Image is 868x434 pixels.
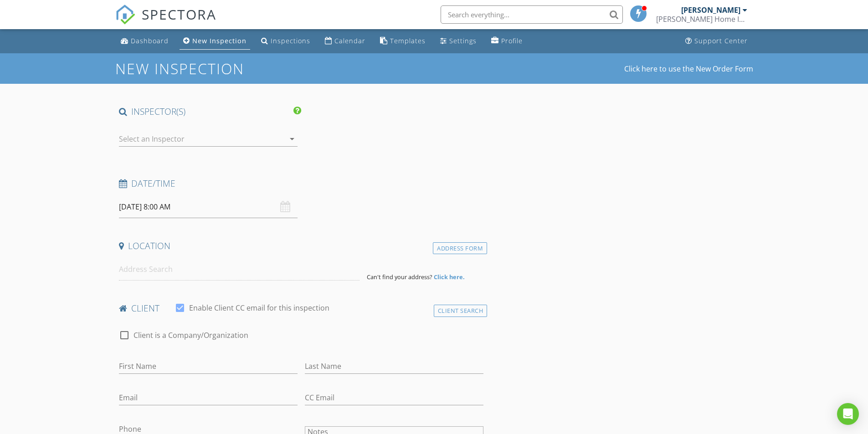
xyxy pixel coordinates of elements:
[681,5,740,15] div: [PERSON_NAME]
[115,12,216,31] a: SPECTORA
[434,273,465,281] strong: Click here.
[119,178,484,189] h4: Date/Time
[189,303,329,312] label: Enable Client CC email for this inspection
[837,403,859,425] div: Open Intercom Messenger
[334,36,365,45] div: Calendar
[117,33,172,50] a: Dashboard
[441,5,623,24] input: Search everything...
[180,33,250,50] a: New Inspection
[682,33,751,50] a: Support Center
[488,33,526,50] a: Profile
[501,36,523,45] div: Profile
[367,273,432,281] span: Can't find your address?
[119,240,484,252] h4: Location
[131,36,169,45] div: Dashboard
[119,196,298,218] input: Select date
[257,33,314,50] a: Inspections
[437,33,480,50] a: Settings
[449,36,477,45] div: Settings
[134,331,248,340] label: Client is a Company/Organization
[192,36,247,45] div: New Inspection
[115,5,135,25] img: The Best Home Inspection Software - Spectora
[656,15,747,24] div: Sutter Home Inspections
[119,258,360,281] input: Address Search
[119,106,301,117] h4: INSPECTOR(S)
[287,133,298,144] i: arrow_drop_down
[624,65,753,72] a: Click here to use the New Order Form
[321,33,369,50] a: Calendar
[142,5,216,24] span: SPECTORA
[433,242,487,255] div: Address Form
[115,61,317,77] h1: New Inspection
[434,305,488,317] div: Client Search
[119,302,484,314] h4: client
[271,36,310,45] div: Inspections
[376,33,429,50] a: Templates
[694,36,748,45] div: Support Center
[390,36,426,45] div: Templates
